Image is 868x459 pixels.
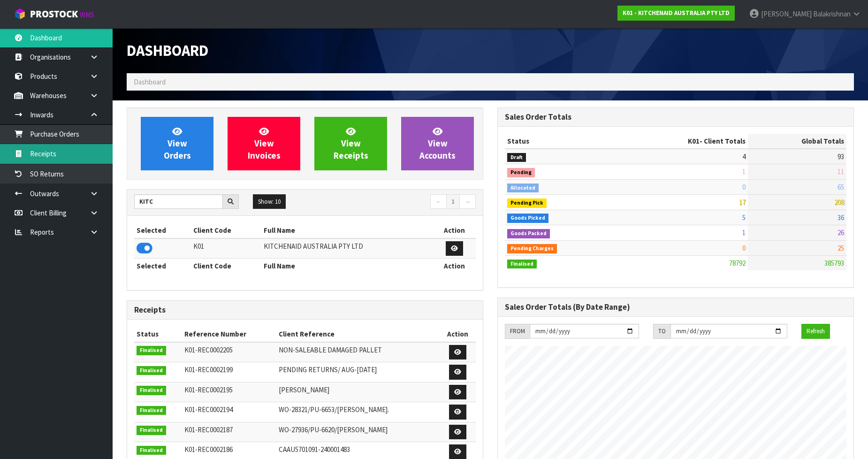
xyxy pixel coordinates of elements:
[276,327,439,342] th: Client Reference
[838,152,844,161] span: 93
[507,244,557,253] span: Pending Charges
[14,8,26,20] img: cube-alt.png
[279,405,389,414] span: WO-28321/PU-6653/[PERSON_NAME].
[618,134,748,149] th: - Client Totals
[314,117,387,170] a: ViewReceipts
[134,306,476,314] h3: Receipts
[279,365,377,374] span: PENDING RETURNS/ AUG-[DATE]
[507,214,548,223] span: Goods Picked
[507,260,537,269] span: Finalised
[742,228,746,237] span: 1
[505,303,846,312] h3: Sales Order Totals (By Date Range)
[505,134,618,149] th: Status
[141,117,213,170] a: ViewOrders
[401,117,474,170] a: ViewAccounts
[137,346,166,355] span: Finalised
[134,223,191,238] th: Selected
[261,223,433,238] th: Full Name
[191,223,261,238] th: Client Code
[507,184,539,193] span: Allocated
[191,238,261,259] td: K01
[505,113,846,122] h3: Sales Order Totals
[184,365,233,374] span: K01-REC0002199
[623,9,730,17] strong: K01 - KITCHENAID AUSTRALIA PTY LTD
[137,366,166,375] span: Finalised
[137,446,166,455] span: Finalised
[279,345,382,354] span: NON-SALEABLE DAMAGED PALLET
[505,324,530,339] div: FROM
[739,198,746,207] span: 17
[279,445,350,454] span: CAAU5701091-240001483
[742,244,746,252] span: 0
[688,137,700,145] span: K01
[134,327,182,342] th: Status
[134,259,191,274] th: Selected
[279,425,388,434] span: WO-27936/PU-6620/[PERSON_NAME]
[459,194,476,209] a: →
[184,425,233,434] span: K01-REC0002187
[137,386,166,395] span: Finalised
[430,194,447,209] a: ←
[838,228,844,237] span: 26
[617,6,735,21] a: K01 - KITCHENAID AUSTRALIA PTY LTD
[312,194,476,211] nav: Page navigation
[182,327,276,342] th: Reference Number
[838,167,844,176] span: 11
[838,183,844,191] span: 65
[184,345,233,354] span: K01-REC0002205
[507,168,535,177] span: Pending
[761,9,812,18] span: [PERSON_NAME]
[127,41,208,60] span: Dashboard
[446,194,460,209] a: 1
[184,385,233,394] span: K01-REC0002195
[742,167,746,176] span: 1
[507,229,550,238] span: Goods Packed
[134,77,166,86] span: Dashboard
[801,324,830,339] button: Refresh
[838,244,844,252] span: 25
[248,126,281,161] span: View Invoices
[279,385,329,394] span: [PERSON_NAME]
[261,238,433,259] td: KITCHENAID AUSTRALIA PTY LTD
[253,194,286,209] button: Show: 10
[80,10,94,19] small: WMS
[30,8,78,20] span: ProStock
[164,126,191,161] span: View Orders
[433,223,476,238] th: Action
[507,153,526,162] span: Draft
[742,183,746,191] span: 0
[824,259,844,268] span: 385793
[748,134,846,149] th: Global Totals
[507,199,547,208] span: Pending Pick
[184,445,233,454] span: K01-REC0002186
[813,9,851,18] span: Balakrishnan
[653,324,670,339] div: TO
[134,194,223,209] input: Search clients
[433,259,476,274] th: Action
[834,198,844,207] span: 208
[838,213,844,222] span: 36
[742,152,746,161] span: 4
[261,259,433,274] th: Full Name
[742,213,746,222] span: 5
[191,259,261,274] th: Client Code
[228,117,300,170] a: ViewInvoices
[137,406,166,415] span: Finalised
[439,327,476,342] th: Action
[137,426,166,435] span: Finalised
[729,259,746,268] span: 78792
[419,126,456,161] span: View Accounts
[184,405,233,414] span: K01-REC0002194
[334,126,368,161] span: View Receipts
